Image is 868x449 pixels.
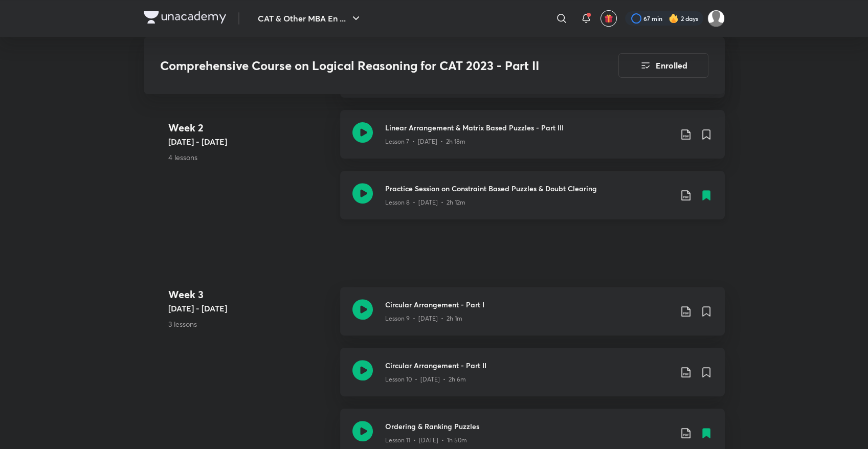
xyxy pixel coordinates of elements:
[160,58,561,73] h3: Comprehensive Course on Logical Reasoning for CAT 2023 - Part II
[385,375,466,384] p: Lesson 10 • [DATE] • 2h 6m
[168,287,332,302] h4: Week 3
[168,319,332,329] p: 3 lessons
[600,10,617,27] button: avatar
[144,11,226,26] a: Company Logo
[168,120,332,136] h4: Week 2
[168,136,332,148] h5: [DATE] - [DATE]
[385,360,672,371] h3: Circular Arrangement - Part II
[168,302,332,315] h5: [DATE] - [DATE]
[385,198,465,207] p: Lesson 8 • [DATE] • 2h 12m
[340,171,725,232] a: Practice Session on Constraint Based Puzzles & Doubt ClearingLesson 8 • [DATE] • 2h 12m
[340,110,725,171] a: Linear Arrangement & Matrix Based Puzzles - Part IIILesson 7 • [DATE] • 2h 18m
[385,122,672,133] h3: Linear Arrangement & Matrix Based Puzzles - Part III
[385,299,672,310] h3: Circular Arrangement - Part I
[604,14,613,23] img: avatar
[707,10,725,27] img: Sameeran Panda
[168,152,332,163] p: 4 lessons
[385,421,672,432] h3: Ordering & Ranking Puzzles
[340,348,725,409] a: Circular Arrangement - Part IILesson 10 • [DATE] • 2h 6m
[340,287,725,348] a: Circular Arrangement - Part ILesson 9 • [DATE] • 2h 1m
[618,53,708,78] button: Enrolled
[669,13,679,24] img: streak
[385,314,462,323] p: Lesson 9 • [DATE] • 2h 1m
[385,183,672,194] h3: Practice Session on Constraint Based Puzzles & Doubt Clearing
[252,8,368,29] button: CAT & Other MBA En ...
[385,436,467,445] p: Lesson 11 • [DATE] • 1h 50m
[144,11,226,24] img: Company Logo
[385,137,465,146] p: Lesson 7 • [DATE] • 2h 18m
